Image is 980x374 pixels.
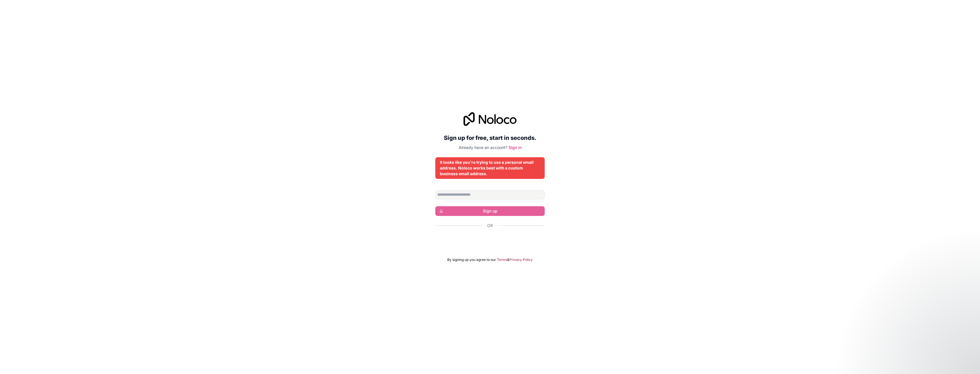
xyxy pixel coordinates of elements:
[507,257,509,262] span: &
[435,133,545,143] h2: Sign up for free, start in seconds.
[435,206,545,216] button: Sign up
[447,257,496,262] span: By signing up you agree to our
[497,257,507,262] a: Terms
[866,331,980,371] iframe: Intercom notifications message
[435,190,545,199] input: Email address
[459,145,507,150] span: Already have an account?
[440,160,540,177] div: It looks like you're trying to use a personal email address. Noloco works best with a custom busi...
[509,145,522,150] a: Sign in
[432,235,548,247] iframe: Botão "Fazer login com o Google"
[509,257,533,262] a: Privacy Policy
[487,223,493,228] span: Or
